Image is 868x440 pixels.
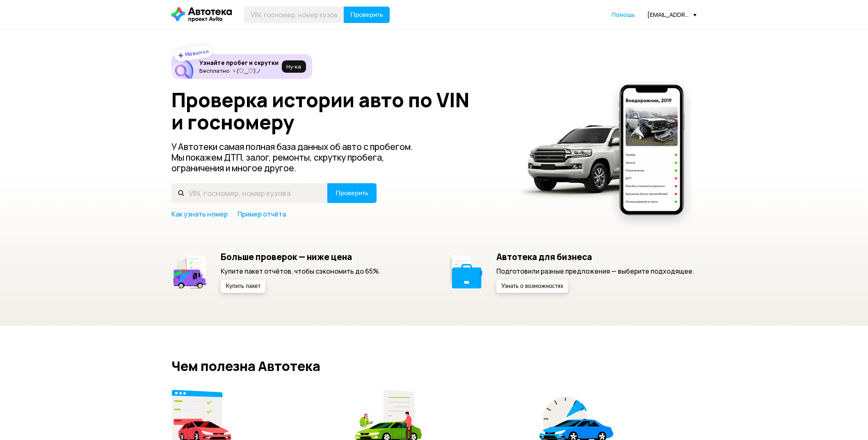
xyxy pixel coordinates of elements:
[199,67,279,74] p: Бесплатно ヽ(♡‿♡)ノ
[286,63,301,70] span: Ну‑ка
[221,280,265,293] button: Купить пакет
[221,251,380,262] h5: Больше проверок — ниже цена
[171,89,505,133] h1: Проверка истории авто по VIN и госномеру
[238,210,286,219] a: Пример отчёта
[612,11,635,18] span: Помощь
[221,267,380,276] p: Купите пакет отчётов, чтобы сэкономить до 65%.
[336,190,368,196] span: Проверить
[350,12,383,18] span: Проверить
[496,280,568,293] button: Узнать о возможностях
[199,59,279,67] h6: Узнайте пробег и скрутки
[171,359,697,373] h2: Чем полезна Автотека
[501,283,563,289] span: Узнать о возможностях
[171,141,427,173] p: У Автотеки самая полная база данных об авто с пробегом. Мы покажем ДТП, залог, ремонты, скрутку п...
[612,11,635,19] a: Помощь
[327,183,377,203] button: Проверить
[647,11,697,18] div: [EMAIL_ADDRESS][DOMAIN_NAME]
[344,7,390,23] button: Проверить
[496,267,694,276] p: Подготовили разные предложения — выберите подходящее.
[171,183,328,203] input: VIN, госномер, номер кузова
[185,47,210,58] strong: Новинка
[244,7,344,23] input: VIN, госномер, номер кузова
[226,283,260,289] span: Купить пакет
[496,251,694,262] h5: Автотека для бизнеса
[171,210,228,219] a: Как узнать номер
